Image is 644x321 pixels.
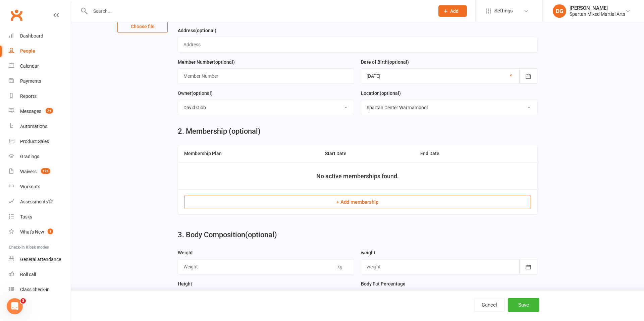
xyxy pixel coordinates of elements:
input: Search... [88,6,430,16]
div: Workouts [20,184,40,189]
a: What's New1 [9,224,71,240]
h2: 3. Body Composition [178,231,537,239]
a: Assessments [9,194,71,209]
label: Date of Birth [361,58,409,66]
iframe: Intercom live chat [7,298,23,314]
label: Weight [178,249,193,256]
div: Messages [20,109,41,114]
button: + Add membership [184,195,531,209]
label: Member Number [178,58,235,66]
div: What's New [20,229,44,235]
th: Start Date [319,145,414,162]
a: Roll call [9,267,71,282]
div: Spartan Mixed Martial Arts [570,11,625,17]
a: Gradings [9,149,71,164]
a: Messages 24 [9,104,71,119]
spang: (optional) [388,59,409,65]
input: Weight [178,259,354,274]
a: Class kiosk mode [9,282,71,297]
a: Dashboard [9,28,71,44]
div: Class check-in [20,287,50,292]
div: Payments [20,78,41,84]
a: Payments [9,74,71,89]
div: [PERSON_NAME] [570,5,625,11]
span: Add [450,8,459,14]
a: Workouts [9,179,71,194]
div: Roll call [20,272,36,277]
label: weight [361,249,375,256]
a: Waivers 128 [9,164,71,179]
div: Waivers [20,169,37,174]
span: 1 [48,229,53,234]
span: 3 [20,298,26,304]
label: Body Fat Percentage [361,280,406,287]
button: Cancel [474,298,505,312]
a: Clubworx [8,7,25,23]
a: Calendar [9,59,71,74]
a: People [9,44,71,59]
button: Add [438,5,467,17]
div: Calendar [20,63,39,69]
div: Product Sales [20,139,49,144]
spang: (optional) [214,59,235,65]
input: Address [178,37,537,52]
div: Assessments [20,199,53,204]
a: Automations [9,119,71,134]
a: Tasks [9,209,71,224]
button: Choose file [117,20,168,33]
th: End Date [414,145,503,162]
div: DG [553,4,566,18]
div: Gradings [20,154,39,159]
spang: (optional) [192,90,213,96]
label: Owner [178,89,213,97]
div: Automations [20,124,47,129]
span: 24 [46,108,53,114]
a: Reports [9,89,71,104]
div: Tasks [20,214,32,219]
td: No active memberships found. [178,163,537,190]
span: 128 [41,168,50,174]
span: (optional) [245,231,277,239]
span: Settings [494,3,513,18]
label: Location [361,89,401,97]
label: Address [178,27,216,34]
button: Save [508,298,539,312]
spang: (optional) [380,90,401,96]
div: Reports [20,93,37,99]
span: kg [337,264,342,269]
div: General attendance [20,257,61,262]
a: × [509,71,512,79]
div: Dashboard [20,33,43,39]
div: People [20,48,35,54]
spang: (optional) [195,28,216,33]
label: Height [178,280,192,287]
a: Product Sales [9,134,71,149]
a: General attendance kiosk mode [9,252,71,267]
h2: 2. Membership (optional) [178,127,261,135]
th: Membership Plan [178,145,319,162]
input: Member Number [178,68,354,84]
